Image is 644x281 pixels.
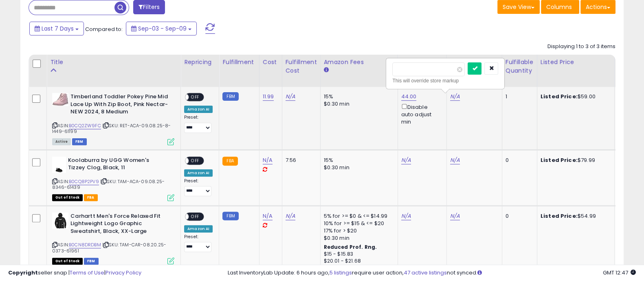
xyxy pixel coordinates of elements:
a: B0CN8DRDBM [69,241,101,248]
span: OFF [189,157,202,164]
div: ASIN: [52,157,174,200]
div: Preset: [184,234,213,252]
div: seller snap | | [8,269,141,277]
div: Displaying 1 to 3 of 3 items [547,43,615,51]
a: B0CQ8P2PV9 [69,178,99,185]
div: 17% for > $20 [324,227,391,235]
button: Sep-03 - Sep-09 [126,22,197,35]
div: ASIN: [52,93,174,144]
a: N/A [286,93,295,101]
a: 44.00 [401,93,417,101]
b: Listed Price: [541,212,578,220]
a: 5 listings [330,269,352,277]
a: N/A [450,93,460,101]
div: $54.99 [541,212,608,220]
span: | SKU: TAM-CAR-08.20.25-0373-61961 [52,241,166,254]
a: Terms of Use [70,269,104,277]
div: $79.99 [541,157,608,164]
small: Amazon Fees. [324,66,329,74]
span: Compared to: [85,25,123,33]
div: Preset: [184,115,213,133]
span: Sep-03 - Sep-09 [138,24,187,33]
div: $59.00 [541,93,608,100]
div: Last InventoryLab Update: 6 hours ago, require user action, not synced. [228,269,636,277]
div: Fulfillment Cost [286,58,317,75]
a: N/A [263,212,273,220]
span: Columns [546,3,572,11]
small: FBM [222,92,238,101]
a: N/A [401,212,411,220]
a: 11.99 [263,93,274,101]
span: All listings that are currently out of stock and unavailable for purchase on Amazon [52,194,83,201]
b: Listed Price: [541,156,578,164]
div: Preset: [184,178,213,196]
a: N/A [401,156,411,164]
div: Amazon Fees [324,58,394,66]
small: FBM [222,212,238,220]
a: N/A [286,212,295,220]
div: Disable auto adjust min [401,102,440,126]
span: 2025-09-17 12:47 GMT [603,269,636,277]
div: Amazon AI [184,169,213,177]
div: 7.56 [286,157,314,164]
b: Timberland Toddler Pokey Pine Mid Lace Up With Zip Boot, Pink Nectar-NEW 2024, 8 Medium [70,93,169,118]
b: Koolaburra by UGG Women's Tizzey Clog, Black, 11 [68,157,167,174]
span: Last 7 Days [42,24,74,33]
div: Listed Price [541,58,611,66]
span: FBA [84,194,98,201]
a: N/A [263,156,273,164]
div: 5% for >= $0 & <= $14.99 [324,212,391,220]
button: Last 7 Days [29,22,84,35]
div: 10% for >= $15 & <= $20 [324,220,391,227]
img: 31edGf7bfvL._SL40_.jpg [52,212,68,229]
div: Fulfillment [222,58,255,66]
div: 15% [324,157,391,164]
span: All listings currently available for purchase on Amazon [52,138,71,145]
div: Amazon AI [184,225,213,232]
span: OFF [189,94,202,101]
b: Carhartt Men's Force Relaxed Fit Lightweight Logo Graphic Sweatshirt, Black, XX-Large [70,212,169,237]
strong: Copyright [8,269,38,277]
b: Reduced Prof. Rng. [324,243,377,250]
div: $0.30 min [324,100,391,108]
a: 47 active listings [404,269,447,277]
span: | SKU: TAM-ACA-09.08.25-8346-61439 [52,178,165,190]
img: 21SvME6pAmL._SL40_.jpg [52,157,66,173]
div: $0.30 min [324,235,391,242]
div: 1 [506,93,531,100]
span: OFF [189,213,202,220]
div: 0 [506,212,531,220]
div: This will override store markup [392,77,498,85]
span: | SKU: RET-ACA-09.08.25-8-1449-61199 [52,122,171,135]
div: Title [50,58,177,66]
a: Privacy Policy [106,269,141,277]
a: B0CQ2ZW9FC [69,122,101,129]
div: $0.30 min [324,164,391,171]
a: N/A [450,212,460,220]
div: Amazon AI [184,106,213,113]
small: FBA [222,157,237,166]
div: Cost [263,58,279,66]
div: 0 [506,157,531,164]
span: FBM [72,138,87,145]
div: $15 - $15.83 [324,251,391,258]
div: 15% [324,93,391,100]
div: ASIN: [52,212,174,264]
div: Fulfillable Quantity [506,58,534,75]
div: Repricing [184,58,215,66]
b: Listed Price: [541,93,578,100]
img: 41i0yapHsjL._SL40_.jpg [52,93,68,106]
a: N/A [450,156,460,164]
